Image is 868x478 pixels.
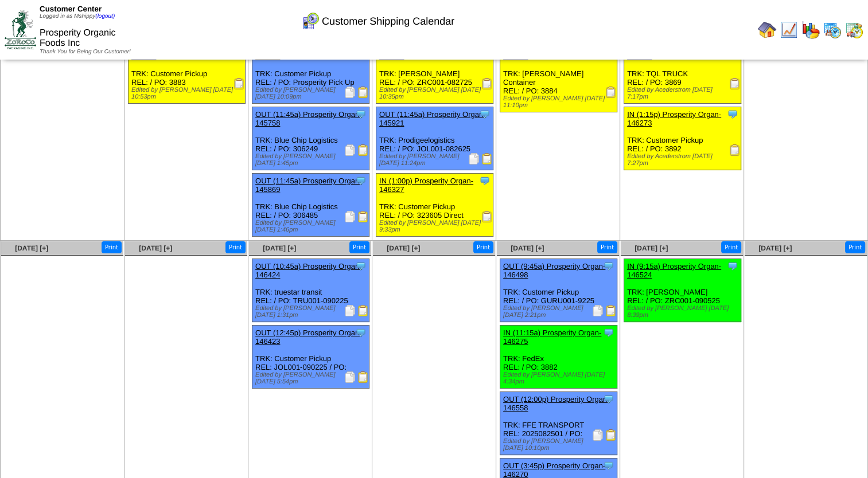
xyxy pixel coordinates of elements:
a: [DATE] [+] [387,244,420,252]
span: Prosperity Organic Foods Inc [40,28,116,48]
div: TRK: FFE TRANSPORT REL: 2025082501 / PO: [500,392,617,455]
div: TRK: Prodigeelogistics REL: / PO: JOL001-082625 [376,107,493,170]
button: Print [721,241,741,253]
div: Edited by [PERSON_NAME] [DATE] 10:35pm [379,87,493,100]
img: Packing Slip [344,211,356,222]
button: Print [473,241,493,253]
a: [DATE] [+] [511,244,544,252]
img: calendarcustomer.gif [301,12,320,30]
img: Packing Slip [344,87,356,98]
div: Edited by [PERSON_NAME] [DATE] 8:39pm [627,305,741,319]
div: TRK: Blue Chip Logistics REL: / PO: 306249 [252,107,369,170]
img: Tooltip [355,260,367,272]
img: calendarprod.gif [823,21,842,39]
div: Edited by [PERSON_NAME] [DATE] 4:34pm [503,371,617,385]
img: Tooltip [355,108,367,120]
div: TRK: Customer Pickup REL: / PO: Prosperity Pick Up [252,41,369,104]
img: Bill of Lading [481,153,493,164]
img: Bill of Lading [605,429,617,441]
div: TRK: Customer Pickup REL: / PO: 3892 [624,107,741,170]
div: Edited by [PERSON_NAME] [DATE] 1:46pm [255,220,369,233]
div: TRK: Customer Pickup REL: / PO: 323605 Direct [376,174,493,237]
div: Edited by Acederstrom [DATE] 7:17pm [627,87,741,100]
div: Edited by [PERSON_NAME] [DATE] 1:31pm [255,305,369,319]
span: Thank You for Being Our Customer! [40,49,131,55]
img: Tooltip [479,108,491,120]
div: Edited by [PERSON_NAME] [DATE] 11:10pm [503,95,617,109]
button: Print [845,241,865,253]
img: Receiving Document [729,144,741,156]
img: Bill of Lading [357,87,369,98]
a: IN (1:00p) Prosperity Organ-146327 [379,177,473,194]
a: OUT (12:00p) Prosperity Organ-146558 [503,395,609,412]
a: [DATE] [+] [263,244,296,252]
img: Packing Slip [592,429,604,441]
img: graph.gif [801,21,820,39]
img: Receiving Document [729,78,741,89]
a: [DATE] [+] [15,244,48,252]
div: TRK: Customer Pickup REL: / PO: 3883 [129,41,246,104]
div: TRK: TQL TRUCK REL: / PO: 3869 [624,41,741,104]
img: Tooltip [479,175,491,186]
img: home.gif [758,21,776,39]
a: IN (11:15a) Prosperity Organ-146275 [503,328,601,346]
a: OUT (11:45a) Prosperity Organ-145869 [255,177,361,194]
div: Edited by Acederstrom [DATE] 7:27pm [627,153,741,167]
img: Packing Slip [592,305,604,316]
button: Print [597,241,617,253]
a: [DATE] [+] [139,244,172,252]
div: TRK: [PERSON_NAME] Container REL: / PO: 3884 [500,41,617,112]
a: OUT (12:45p) Prosperity Organ-146423 [255,328,361,346]
a: IN (9:15a) Prosperity Organ-146524 [627,262,721,279]
button: Print [349,241,369,253]
img: Bill of Lading [357,305,369,316]
img: Tooltip [355,175,367,186]
button: Print [102,241,122,253]
img: Tooltip [603,460,614,471]
div: TRK: Customer Pickup REL: / PO: GURU001-9225 [500,259,617,322]
img: line_graph.gif [780,21,798,39]
div: Edited by [PERSON_NAME] [DATE] 10:53pm [131,87,245,100]
img: Receiving Document [481,211,493,222]
img: Bill of Lading [357,371,369,383]
a: OUT (9:45a) Prosperity Organ-146498 [503,262,605,279]
img: Tooltip [355,327,367,338]
button: Print [225,241,246,253]
div: Edited by [PERSON_NAME] [DATE] 5:54pm [255,371,369,385]
img: Tooltip [603,393,614,405]
div: TRK: [PERSON_NAME] REL: / PO: ZRC001-090525 [624,259,741,322]
a: (logout) [95,13,115,19]
div: TRK: FedEx REL: / PO: 3882 [500,326,617,389]
img: Tooltip [727,108,738,120]
img: Receiving Document [481,78,493,89]
a: [DATE] [+] [758,244,792,252]
a: [DATE] [+] [635,244,668,252]
span: Logged in as Mshippy [40,13,115,19]
img: Tooltip [603,260,614,272]
div: TRK: truestar transit REL: / PO: TRU001-090225 [252,259,369,322]
img: Packing Slip [468,153,480,164]
img: ZoRoCo_Logo(Green%26Foil)%20jpg.webp [5,10,36,49]
div: TRK: Customer Pickup REL: JOL001-090225 / PO: [252,326,369,389]
a: OUT (11:45a) Prosperity Organ-145758 [255,110,361,127]
img: calendarinout.gif [845,21,863,39]
span: Customer Center [40,5,102,13]
div: Edited by [PERSON_NAME] [DATE] 10:10pm [503,438,617,452]
img: Packing Slip [344,371,356,383]
img: Tooltip [727,260,738,272]
div: Edited by [PERSON_NAME] [DATE] 10:09pm [255,87,369,100]
a: IN (1:15p) Prosperity Organ-146273 [627,110,721,127]
img: Packing Slip [344,144,356,156]
span: Customer Shipping Calendar [322,15,454,28]
img: Receiving Document [233,78,245,89]
div: Edited by [PERSON_NAME] [DATE] 2:21pm [503,305,617,319]
div: Edited by [PERSON_NAME] [DATE] 11:24pm [379,153,493,167]
div: Edited by [PERSON_NAME] [DATE] 1:45pm [255,153,369,167]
